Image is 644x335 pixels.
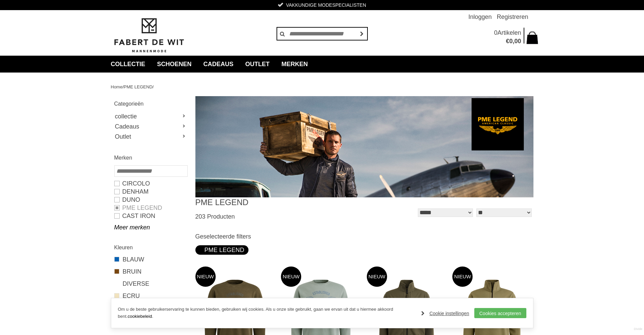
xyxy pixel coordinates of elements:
[114,196,187,204] a: Duno
[199,245,244,255] div: PME LEGEND
[474,308,526,318] a: Cookies accepteren
[114,188,187,196] a: DENHAM
[118,306,415,320] p: Om u de beste gebruikerservaring te kunnen bieden, gebruiken wij cookies. Als u onze site gebruik...
[114,212,187,220] a: CAST IRON
[195,96,533,197] img: PME LEGEND
[198,56,239,73] a: Cadeaus
[421,308,469,318] a: Cookie instellingen
[114,153,187,162] h2: Merken
[152,84,154,89] span: /
[494,29,497,36] span: 0
[509,38,512,45] span: 0
[195,213,235,220] span: 203 Producten
[114,291,187,300] a: ECRU
[122,84,124,89] span: /
[114,111,187,121] a: collectie
[634,325,642,333] a: Divide
[514,38,521,45] span: 00
[114,267,187,276] a: BRUIN
[152,56,197,73] a: Schoenen
[124,84,152,89] a: PME LEGEND
[111,84,123,89] a: Home
[114,223,187,231] a: Meer merken
[114,179,187,188] a: Circolo
[195,197,364,207] h1: PME LEGEND
[506,38,509,45] span: €
[127,314,152,319] a: cookiebeleid
[195,233,533,240] h3: Geselecteerde filters
[512,38,514,45] span: ,
[497,29,521,36] span: Artikelen
[106,56,150,73] a: collectie
[114,279,187,288] a: DIVERSE
[497,10,528,24] a: Registreren
[114,243,187,252] h2: Kleuren
[111,17,187,54] img: Fabert de Wit
[114,255,187,264] a: BLAUW
[240,56,275,73] a: Outlet
[468,10,492,24] a: Inloggen
[114,100,187,108] h2: Categorieën
[114,121,187,132] a: Cadeaus
[277,56,313,73] a: Merken
[114,132,187,142] a: Outlet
